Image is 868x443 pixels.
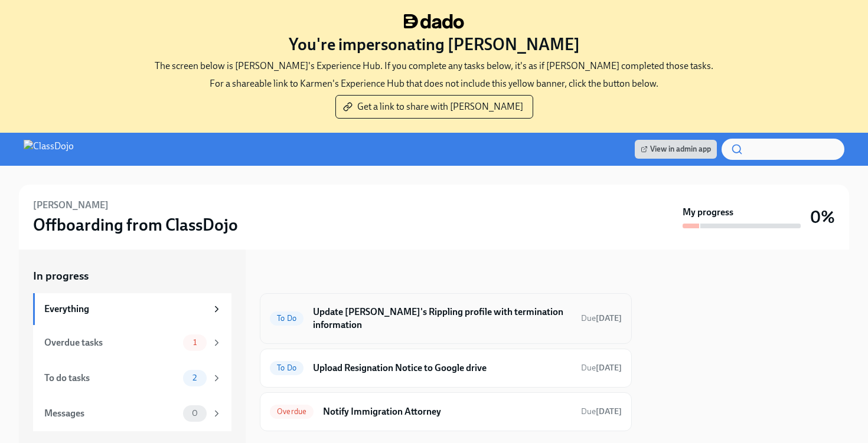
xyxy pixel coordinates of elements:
span: To Do [270,363,304,372]
h3: You're impersonating [PERSON_NAME] [289,34,580,55]
a: View in admin app [635,140,717,159]
span: Due [581,363,622,373]
a: OverdueNotify Immigration AttorneyDue[DATE] [270,402,622,421]
strong: [DATE] [596,313,622,323]
img: dado [404,14,464,29]
div: Overdue tasks [44,336,178,349]
p: The screen below is [PERSON_NAME]'s Experience Hub. If you complete any tasks below, it's as if [... [155,60,713,73]
div: In progress [260,268,315,284]
span: September 25th, 2025 09:00 [581,406,622,417]
div: To do tasks [44,372,178,385]
a: Everything [33,293,231,325]
strong: [DATE] [596,363,622,373]
button: Get a link to share with [PERSON_NAME] [335,95,533,119]
h3: 0% [810,206,835,228]
span: Overdue [270,407,314,416]
span: October 11th, 2025 09:00 [581,362,622,373]
span: Due [581,406,622,416]
img: ClassDojo [24,140,74,159]
strong: My progress [683,206,733,219]
span: October 11th, 2025 09:00 [581,313,622,324]
span: To Do [270,314,304,323]
span: Due [581,313,622,323]
h3: Offboarding from ClassDojo [33,214,238,235]
div: Messages [44,407,178,420]
h6: Update [PERSON_NAME]'s Rippling profile with termination information [313,306,572,332]
a: Messages0 [33,396,231,431]
span: 1 [186,338,204,347]
a: To DoUpload Resignation Notice to Google driveDue[DATE] [270,359,622,378]
h6: Upload Resignation Notice to Google drive [313,362,572,375]
a: To DoUpdate [PERSON_NAME]'s Rippling profile with termination informationDue[DATE] [270,303,622,334]
span: 0 [185,409,205,418]
h6: [PERSON_NAME] [33,199,109,212]
p: For a shareable link to Karmen's Experience Hub that does not include this yellow banner, click t... [210,77,658,90]
strong: [DATE] [596,406,622,416]
span: 2 [185,373,204,382]
h6: Notify Immigration Attorney [323,405,572,418]
div: Everything [44,303,207,316]
span: Get a link to share with [PERSON_NAME] [345,101,523,113]
a: To do tasks2 [33,360,231,396]
a: Overdue tasks1 [33,325,231,360]
a: In progress [33,268,231,284]
span: View in admin app [641,143,711,155]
